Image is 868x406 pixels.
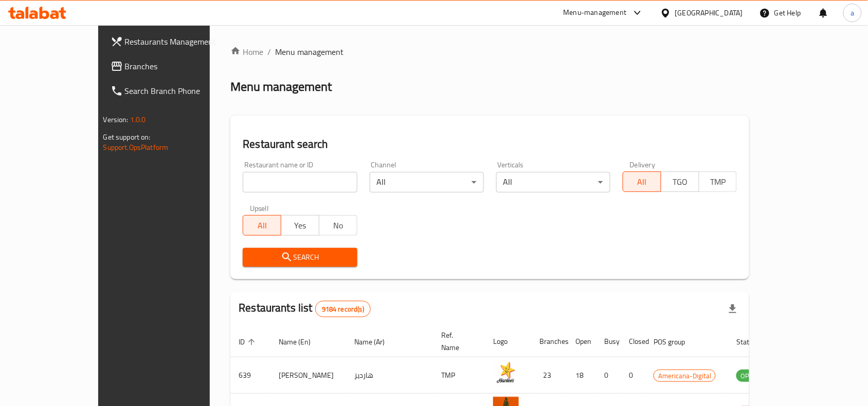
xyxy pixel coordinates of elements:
th: Open [567,326,596,357]
h2: Restaurants list [239,300,371,317]
span: Yes [285,218,315,233]
span: Menu management [275,46,343,58]
span: All [247,218,277,233]
td: 18 [567,357,596,394]
th: Branches [531,326,567,357]
div: All [496,172,610,192]
span: Get support on: [103,130,151,144]
button: All [243,215,281,236]
span: Name (Ar) [354,336,398,348]
td: 639 [230,357,270,394]
td: هارديز [346,357,433,394]
td: 23 [531,357,567,394]
button: Yes [281,215,319,236]
span: No [323,218,353,233]
span: 9184 record(s) [316,304,370,314]
div: Export file [720,297,745,321]
span: Ref. Name [441,329,473,354]
td: TMP [433,357,485,394]
span: 1.0.0 [130,113,146,126]
td: [PERSON_NAME] [270,357,346,394]
span: Americana-Digital [654,370,715,382]
h2: Restaurant search [243,137,737,152]
span: Restaurants Management [125,35,235,48]
button: Search [243,248,357,267]
div: Menu-management [564,7,627,19]
span: TMP [703,175,733,189]
span: OPEN [736,370,762,382]
td: 0 [621,357,645,394]
th: Closed [621,326,645,357]
th: Busy [596,326,621,357]
a: Support.OpsPlatform [103,141,169,154]
span: Search Branch Phone [125,85,235,97]
a: Home [230,46,263,58]
span: Search [251,251,349,264]
th: Logo [485,326,531,357]
a: Restaurants Management [102,29,243,54]
span: TGO [665,175,695,189]
span: Status [736,336,770,348]
button: TMP [699,171,737,192]
a: Branches [102,54,243,79]
div: All [370,172,484,192]
td: 0 [596,357,621,394]
span: POS group [654,336,698,348]
input: Search for restaurant name or ID.. [243,172,357,192]
button: No [319,215,357,236]
li: / [267,46,271,58]
h2: Menu management [230,79,332,95]
span: a [851,7,854,18]
div: [GEOGRAPHIC_DATA] [675,7,743,18]
span: ID [239,336,258,348]
button: All [623,171,661,192]
a: Search Branch Phone [102,79,243,103]
button: TGO [661,171,699,192]
span: Branches [125,60,235,72]
nav: breadcrumb [230,46,749,58]
span: All [627,175,657,189]
div: Total records count [315,301,371,317]
label: Delivery [630,161,656,168]
img: Hardee's [493,360,519,386]
span: Name (En) [279,336,324,348]
label: Upsell [250,205,269,212]
span: Version: [103,113,129,126]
